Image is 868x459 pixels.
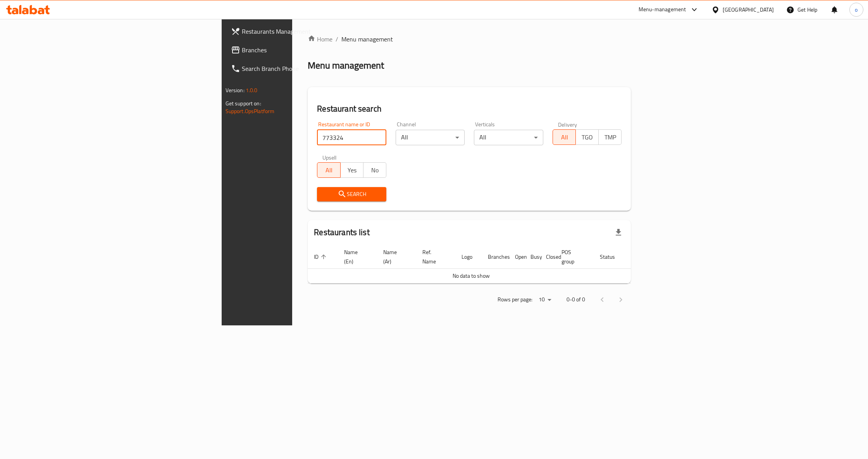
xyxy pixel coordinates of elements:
span: Yes [344,165,360,176]
th: Open [509,245,524,269]
a: Support.OpsPlatform [226,106,275,116]
span: All [556,132,573,143]
table: enhanced table [308,245,661,284]
span: Search [323,189,380,199]
label: Upsell [322,155,337,160]
th: Busy [524,245,540,269]
span: All [320,165,337,176]
h2: Restaurant search [317,103,622,115]
h2: Restaurants list [314,227,369,238]
button: All [553,129,576,145]
span: Search Branch Phone [242,64,360,73]
div: All [474,130,543,145]
span: Status [600,252,625,261]
span: Menu management [341,34,393,44]
th: Closed [540,245,555,269]
button: No [363,162,386,178]
span: ID [314,252,329,261]
button: Yes [340,162,363,178]
span: No data to show [453,271,490,281]
a: Restaurants Management [225,22,367,41]
p: Rows per page: [498,295,532,304]
button: Search [317,187,386,201]
div: Menu-management [639,5,686,14]
button: TGO [575,129,599,145]
p: 0-0 of 0 [567,295,585,304]
div: All [396,130,465,145]
nav: breadcrumb [308,34,631,44]
span: Name (En) [344,248,368,266]
div: Export file [609,223,628,242]
span: POS group [561,248,584,266]
span: Branches [242,45,360,55]
th: Branches [482,245,509,269]
button: TMP [598,129,622,145]
a: Branches [225,41,367,59]
span: No [367,165,383,176]
span: TGO [579,132,596,143]
a: Search Branch Phone [225,59,367,78]
label: Delivery [558,122,577,127]
div: [GEOGRAPHIC_DATA] [723,5,774,14]
span: Version: [226,85,245,95]
span: Restaurants Management [242,27,360,36]
input: Search for restaurant name or ID.. [317,130,386,145]
span: Get support on: [226,98,261,108]
span: 1.0.0 [246,85,258,95]
span: o [855,5,858,14]
div: Rows per page: [536,294,554,306]
button: All [317,162,340,178]
th: Logo [455,245,482,269]
span: TMP [602,132,618,143]
span: Name (Ar) [383,248,407,266]
span: Ref. Name [422,248,446,266]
